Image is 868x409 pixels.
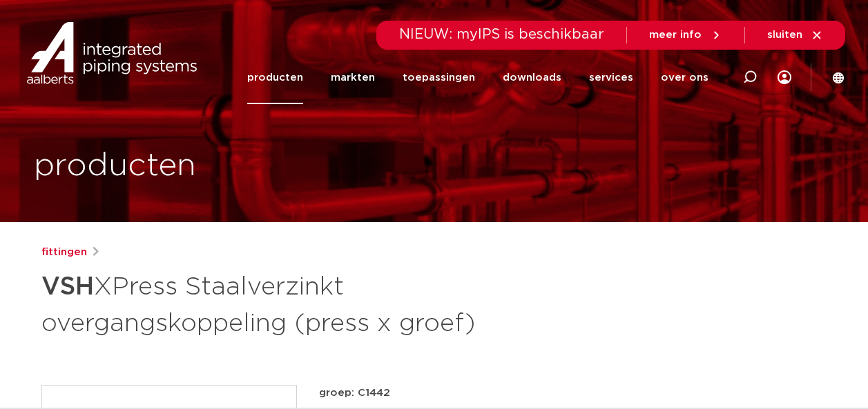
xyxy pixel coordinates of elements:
[767,30,802,40] span: sluiten
[34,144,196,188] h1: producten
[649,29,722,41] a: meer info
[319,385,827,401] p: groep: C1442
[247,51,303,104] a: producten
[503,51,561,104] a: downloads
[767,29,823,41] a: sluiten
[661,51,708,104] a: over ons
[41,266,560,341] h1: XPress Staalverzinkt overgangskoppeling (press x groef)
[403,51,475,104] a: toepassingen
[41,244,87,261] a: fittingen
[399,28,604,41] span: NIEUW: myIPS is beschikbaar
[331,51,375,104] a: markten
[589,51,633,104] a: services
[247,51,708,104] nav: Menu
[649,30,702,40] span: meer info
[41,275,94,299] strong: VSH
